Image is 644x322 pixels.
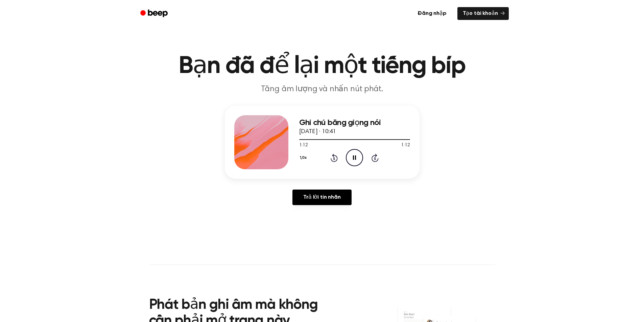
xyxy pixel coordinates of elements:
[299,129,336,135] font: [DATE] · 10:41
[178,54,466,78] font: Bạn đã để lại một tiếng bíp
[299,152,309,164] button: 1,0x
[292,190,351,205] a: Trả lời tin nhắn
[299,143,308,148] font: 1:12
[411,6,453,21] a: Đăng nhập
[299,119,381,127] font: Ghi chú bằng giọng nói
[261,85,383,93] font: Tăng âm lượng và nhấn nút phát.
[401,143,410,148] font: 1:12
[463,11,498,16] font: Tạo tài khoản
[136,7,174,20] a: Tiếng bíp
[457,7,509,20] a: Tạo tài khoản
[418,11,447,16] font: Đăng nhập
[303,195,340,200] font: Trả lời tin nhắn
[300,156,307,160] font: 1,0x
